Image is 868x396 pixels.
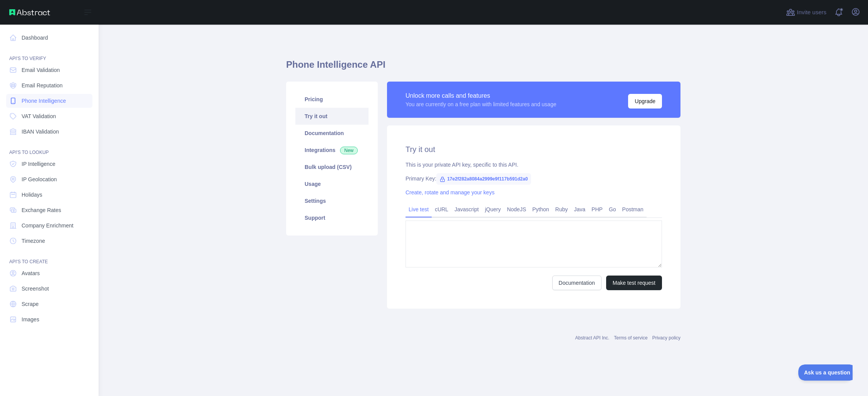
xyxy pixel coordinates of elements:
a: Documentation [552,276,602,290]
a: Screenshot [6,282,92,296]
a: Holidays [6,188,92,202]
span: IP Intelligence [22,160,55,168]
a: Timezone [6,234,92,248]
a: Terms of service [614,335,647,341]
a: Try it out [295,108,369,125]
span: 17e2f282a8084a2999e9f117b591d2a0 [436,173,531,185]
div: Primary Key: [406,175,662,182]
div: API'S TO VERIFY [6,46,92,62]
span: New [340,147,358,154]
div: This is your private API key, specific to this API. [406,161,662,169]
a: NodeJS [504,203,529,216]
div: You are currently on a free plan with limited features and usage [406,100,556,108]
a: Documentation [295,125,369,142]
span: Timezone [22,237,45,245]
span: Email Reputation [22,82,63,89]
span: Company Enrichment [22,222,74,229]
span: Phone Intelligence [22,97,66,105]
a: Integrations New [295,142,369,159]
a: jQuery [482,203,504,216]
a: Bulk upload (CSV) [295,159,369,175]
a: VAT Validation [6,109,92,123]
span: Avatars [22,269,40,277]
a: Images [6,312,92,326]
a: Scrape [6,297,92,311]
button: Make test request [606,276,662,290]
a: Email Validation [6,63,92,77]
a: Support [295,209,369,226]
a: Javascript [451,203,482,216]
a: Avatars [6,266,92,280]
a: Python [529,203,552,216]
iframe: Toggle Customer Support [798,364,853,381]
span: IP Geolocation [22,175,57,183]
h1: Phone Intelligence API [286,58,680,77]
a: Email Reputation [6,79,92,92]
span: Email Validation [22,66,60,74]
span: Screenshot [22,285,49,292]
button: Upgrade [628,94,662,109]
a: Phone Intelligence [6,94,92,108]
span: Holidays [22,191,42,199]
a: IP Geolocation [6,172,92,186]
span: VAT Validation [22,112,56,120]
a: Settings [295,192,369,209]
img: Abstract API [9,9,50,15]
a: Abstract API Inc. [575,335,610,341]
a: Live test [406,203,432,216]
a: Ruby [552,203,571,216]
a: Dashboard [6,31,92,45]
a: IP Intelligence [6,157,92,171]
a: Create, rotate and manage your keys [406,189,494,195]
a: Java [571,203,589,216]
a: Company Enrichment [6,219,92,232]
div: API'S TO CREATE [6,249,92,265]
div: API'S TO LOOKUP [6,140,92,155]
a: Go [606,203,619,216]
a: IBAN Validation [6,125,92,139]
h2: Try it out [406,144,662,155]
a: Postman [619,203,647,216]
a: Usage [295,175,369,192]
a: Pricing [295,91,369,108]
span: Scrape [22,300,39,308]
span: Invite users [797,8,826,17]
span: Images [22,316,39,323]
a: PHP [588,203,606,216]
a: cURL [432,203,451,216]
span: IBAN Validation [22,128,59,135]
a: Privacy policy [652,335,680,341]
button: Invite users [784,6,828,18]
a: Exchange Rates [6,203,92,217]
div: Unlock more calls and features [406,91,556,100]
span: Exchange Rates [22,206,61,214]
